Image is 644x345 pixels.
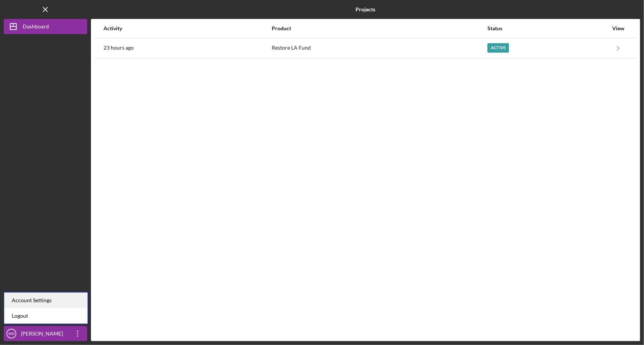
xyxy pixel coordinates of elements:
button: Dashboard [4,19,87,34]
b: Projects [356,6,376,12]
div: Dashboard [23,19,49,36]
div: [PERSON_NAME] [19,326,68,343]
button: MM[PERSON_NAME] [4,326,87,341]
text: MM [8,332,14,336]
div: Product [272,25,487,31]
div: Status [487,25,608,31]
div: Activity [103,25,271,31]
div: View [609,25,628,31]
a: Logout [4,308,88,324]
div: Active [487,43,509,53]
time: 2025-10-08 19:08 [103,45,134,51]
div: Restore LA Fund [272,39,487,58]
div: Account Settings [4,293,88,308]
